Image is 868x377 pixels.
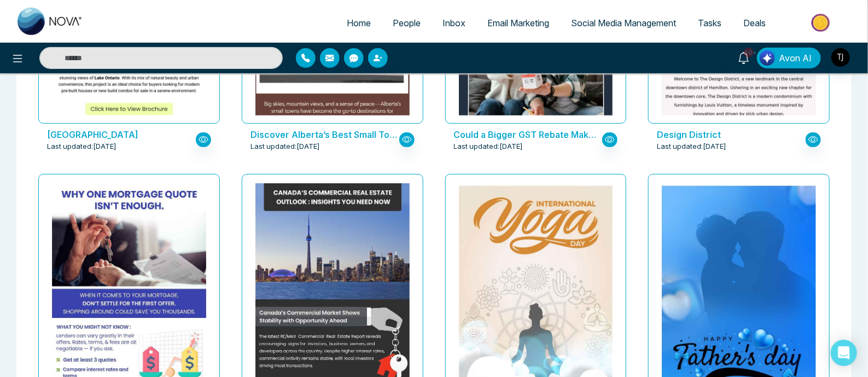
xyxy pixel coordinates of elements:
[251,128,398,141] p: Discover Alberta’s Best Small Towns to Call Home
[454,128,602,141] p: Could a Bigger GST Rebate Make Buying a New Home Easier?
[571,18,676,28] span: Social Media Management
[687,13,732,33] a: Tasks
[393,18,421,28] span: People
[657,128,805,141] p: Design District
[251,141,320,152] span: Last updated: [DATE]
[476,13,560,33] a: Email Marketing
[782,10,861,35] img: Market-place.gif
[347,18,371,28] span: Home
[336,13,382,33] a: Home
[831,340,857,366] div: Open Intercom Messenger
[47,141,116,152] span: Last updated: [DATE]
[382,13,432,33] a: People
[432,13,476,33] a: Inbox
[743,18,766,28] span: Deals
[47,128,195,141] p: Park & Lake
[698,18,721,28] span: Tasks
[454,141,523,152] span: Last updated: [DATE]
[732,13,777,33] a: Deals
[779,51,812,65] span: Avon AI
[760,50,775,66] img: Lead Flow
[487,18,549,28] span: Email Marketing
[757,48,821,68] button: Avon AI
[442,18,465,28] span: Inbox
[831,48,850,67] img: User Avatar
[744,48,754,57] span: 10+
[731,48,757,67] a: 10+
[657,141,726,152] span: Last updated: [DATE]
[18,8,83,35] img: Nova CRM Logo
[560,13,687,33] a: Social Media Management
